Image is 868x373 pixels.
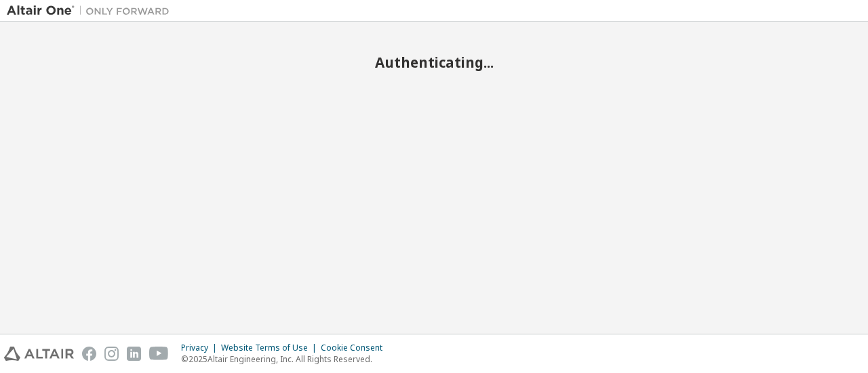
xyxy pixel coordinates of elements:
[4,347,74,361] img: altair_logo.svg
[149,347,169,361] img: youtube.svg
[127,347,141,361] img: linkedin.svg
[181,343,221,353] div: Privacy
[221,343,321,353] div: Website Terms of Use
[7,4,176,18] img: Altair One
[181,353,391,365] p: © 2025 Altair Engineering, Inc. All Rights Reserved.
[104,347,119,361] img: instagram.svg
[82,347,96,361] img: facebook.svg
[7,53,861,71] h2: Authenticating...
[321,343,391,353] div: Cookie Consent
